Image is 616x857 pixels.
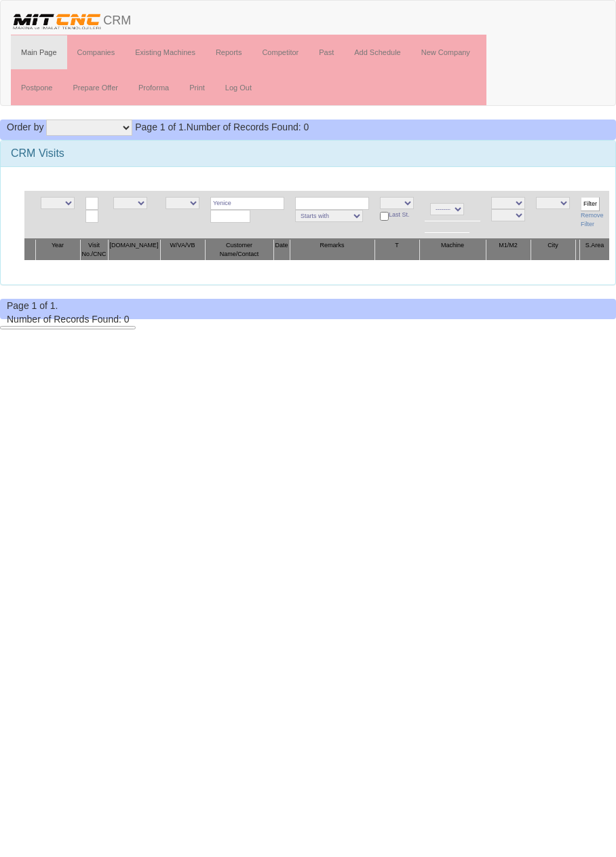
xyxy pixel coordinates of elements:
input: Filter [581,197,600,211]
th: M1/M2 [486,239,531,261]
a: Competitor [252,35,309,69]
th: City [531,239,575,261]
span: Number of Records Found: 0 [135,122,309,132]
a: Prepare Offer [62,71,128,105]
a: Past [309,35,344,69]
th: Customer Name/Contact [205,239,273,261]
span: Page 1 of 1. [7,300,58,311]
td: Last St. [374,191,419,239]
span: Page 1 of 1. [135,122,187,132]
a: CRM [1,1,141,35]
a: Remove Filter [581,212,604,227]
a: Postpone [11,71,62,105]
th: Remarks [290,239,374,261]
th: Year [35,239,80,261]
a: Companies [67,35,126,69]
th: [DOMAIN_NAME] [108,239,160,261]
th: S.Area [580,239,609,261]
th: Machine [419,239,486,261]
th: Date [273,239,290,261]
a: Existing Machines [125,35,206,69]
img: header.png [11,11,103,31]
th: W/VA/VB [160,239,205,261]
a: Main Page [11,35,67,69]
a: Print [179,71,215,105]
th: T [374,239,419,261]
h3: CRM Visits [11,147,605,160]
span: Number of Records Found: 0 [7,314,130,325]
a: Reports [206,35,252,69]
a: Log Out [215,71,262,105]
a: Proforma [128,71,179,105]
th: Visit No./CNC [80,239,108,261]
a: New Company [411,35,480,69]
a: Add Schedule [344,35,411,69]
